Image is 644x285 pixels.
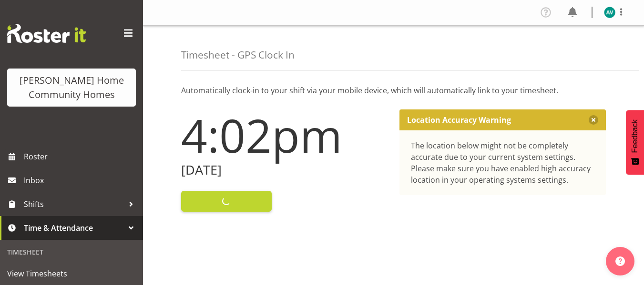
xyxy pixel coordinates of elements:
div: [PERSON_NAME] Home Community Homes [17,73,126,102]
span: Time & Attendance [24,221,124,235]
p: Automatically clock-in to your shift via your mobile device, which will automatically link to you... [181,85,606,96]
button: Feedback - Show survey [626,110,644,175]
span: Inbox [24,173,138,187]
div: Timesheet [2,242,141,262]
span: Roster [24,149,138,164]
span: View Timesheets [7,266,136,281]
button: Close message [589,115,598,125]
img: Rosterit website logo [7,24,86,43]
p: Location Accuracy Warning [407,115,511,125]
h1: 4:02pm [181,109,388,161]
span: Feedback [631,119,639,153]
span: Shifts [24,197,124,211]
div: The location below might not be completely accurate due to your current system settings. Please m... [411,140,595,186]
img: help-xxl-2.png [615,256,625,266]
h4: Timesheet - GPS Clock In [181,49,295,60]
h2: [DATE] [181,163,388,177]
img: asiasiga-vili8528.jpg [604,7,615,18]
